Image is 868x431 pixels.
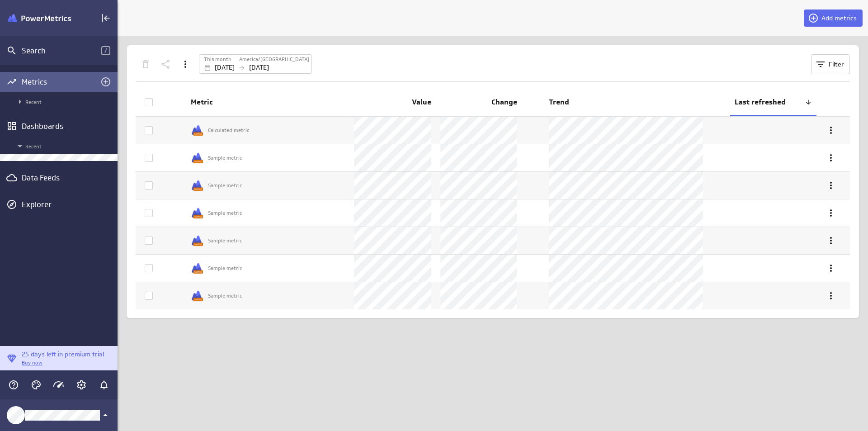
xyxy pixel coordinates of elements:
[804,9,863,27] button: Add metrics
[208,127,249,134] p: Calculated metric
[829,60,844,68] span: Filter
[22,121,96,131] div: Dashboards
[215,63,235,72] p: [DATE]
[98,10,113,26] div: Collapse
[6,377,21,393] div: Help & PowerMetrics Assistant
[823,178,839,193] div: More actions
[204,56,231,63] label: This month
[239,56,309,63] label: America/[GEOGRAPHIC_DATA]
[191,124,203,137] div: Sample metrics
[208,182,242,189] p: Sample metric
[821,14,857,22] span: Add metrics
[823,123,839,138] div: More actions
[22,359,104,367] p: Buy now
[22,350,104,359] p: 25 days left in premium trial
[22,46,101,56] div: Search
[191,152,203,164] img: Klipfolio_Sample.png
[191,152,203,164] div: Sample metrics
[805,99,812,106] div: Reverse sort direction
[53,379,64,390] svg: Usage
[14,141,113,152] span: Recent
[199,54,312,74] div: Aug 01 2025 to Aug 31 2025 America/Toronto (GMT-4:00)
[191,234,203,247] div: Sample metrics
[31,379,42,390] svg: Themes
[199,54,312,74] div: This monthAmerica/[GEOGRAPHIC_DATA][DATE][DATE]
[208,237,242,245] p: Sample metric
[98,74,113,90] div: Add metrics
[191,262,203,275] img: Klipfolio_Sample.png
[191,207,203,219] img: Klipfolio_Sample.png
[735,97,805,107] span: Last refreshed
[28,377,44,393] div: Themes
[191,179,203,192] div: Sample metrics
[22,77,96,87] div: Metrics
[491,97,517,107] span: Change
[823,288,839,303] div: More actions
[74,377,89,393] div: Account and settings
[191,289,203,302] img: Klipfolio_Sample.png
[549,97,569,107] span: Trend
[22,199,115,209] div: Explorer
[14,96,113,107] span: Recent
[249,63,269,72] p: [DATE]
[191,124,203,137] img: Klipfolio_Sample.png
[76,379,87,390] svg: Account and settings
[811,54,850,74] button: Filter
[823,233,839,248] div: More actions
[208,292,242,300] p: Sample metric
[158,57,173,72] div: Share
[823,150,839,166] div: More actions
[823,205,839,221] div: More actions
[208,154,242,162] p: Sample metric
[191,179,203,192] img: Klipfolio_Sample.png
[138,57,153,72] div: Delete
[823,260,839,276] div: More actions
[412,97,431,107] span: Value
[191,262,203,275] div: Sample metrics
[191,97,345,107] span: Metric
[208,209,242,217] p: Sample metric
[22,173,96,183] div: Data Feeds
[191,234,203,247] img: Klipfolio_Sample.png
[8,14,71,23] img: Klipfolio PowerMetrics Banner
[191,289,203,302] div: Sample metrics
[178,57,193,72] div: More actions
[208,265,242,272] p: Sample metric
[191,207,203,219] div: Sample metrics
[96,377,112,393] div: Notifications
[101,46,110,55] span: /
